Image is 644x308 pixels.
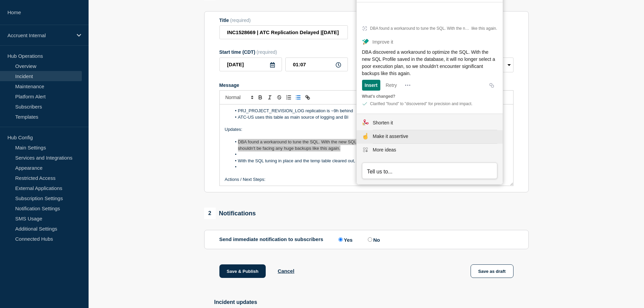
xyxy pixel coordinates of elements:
[219,82,514,88] div: Message
[222,93,256,101] span: Font size
[471,264,514,278] button: Save as draft
[219,236,324,243] p: Send immediate notification to subscribers
[225,176,508,183] p: Actions / Next Steps:
[231,108,508,114] li: PRJ_PROJECT_REVISION_LOG replication is ~9h behind
[338,237,343,242] input: Yes
[231,139,508,151] li: DBA found a workaround to tune the SQL. With the new SQL Profile saved in the DB, it will no long...
[275,93,284,101] button: Toggle strikethrough text
[278,268,294,274] button: Cancel
[204,208,256,219] div: Notifications
[285,57,348,71] input: HH:MM
[256,93,265,101] button: Toggle bold text
[220,104,513,186] div: To enrich screen reader interactions, please activate Accessibility in Grammarly extension settings
[303,93,312,101] button: Toggle link
[366,236,380,243] label: No
[337,236,353,243] label: Yes
[219,25,348,39] input: Title
[257,49,277,55] span: (required)
[214,299,529,305] h2: Incident updates
[219,49,348,55] div: Start time (CDT)
[219,236,514,243] div: Send immediate notification to subscribers
[219,18,348,23] div: Title
[204,208,216,219] span: 2
[219,264,266,278] button: Save & Publish
[284,93,293,101] button: Toggle ordered list
[368,237,372,242] input: No
[231,114,508,120] li: ATC-US uses this table as main source of logging and BI
[219,57,282,71] input: YYYY-MM-DD
[225,126,508,133] p: Updates:
[293,93,303,101] button: Toggle bulleted list
[231,158,508,164] li: With the SQL tuning in place and the temp table cleared out, we can have high confidence that we ...
[265,93,275,101] button: Toggle italic text
[230,18,251,23] span: (required)
[7,32,72,38] p: Accruent Internal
